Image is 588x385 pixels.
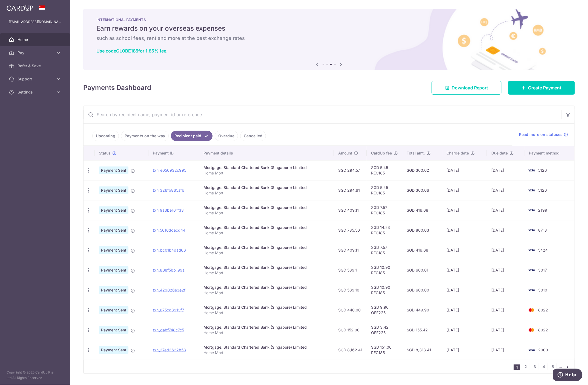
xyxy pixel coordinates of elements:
[99,346,128,354] span: Payment Sent
[203,325,329,330] div: Mortgage. Standard Chartered Bank (Singapore) Limited
[334,220,367,240] td: SGD 785.50
[367,220,402,240] td: SGD 14.53 REC185
[526,227,537,234] img: Bank Card
[153,168,186,173] a: txn_e050932c995
[148,146,199,160] th: Payment ID
[203,290,329,296] p: Home Mort
[203,245,329,250] div: Mortgage. Standard Chartered Bank (Singapore) Limited
[153,188,184,192] a: txn_326fb865afb
[432,81,501,95] a: Download Report
[447,150,469,156] span: Charge date
[526,327,537,333] img: Bank Card
[538,168,547,173] span: 5126
[203,205,329,210] div: Mortgage. Standard Chartered Bank (Singapore) Limited
[203,265,329,270] div: Mortgage. Standard Chartered Bank (Singapore) Limited
[215,131,238,141] a: Overdue
[203,310,329,316] p: Home Mort
[153,348,186,352] a: txn_37ed3622b58
[402,280,442,300] td: SGD 600.00
[99,167,128,174] span: Payment Sent
[334,240,367,260] td: SGD 409.11
[116,48,138,54] b: GLOBE185
[153,308,184,312] a: txn_675cd3913f7
[559,363,562,370] li: ...
[153,208,184,212] a: txn_9a3be161f33
[99,266,128,274] span: Payment Sent
[550,363,556,370] a: 5
[538,268,547,272] span: 3017
[487,320,524,340] td: [DATE]
[121,131,169,141] a: Payments on the way
[203,170,329,176] p: Home Mort
[442,260,487,280] td: [DATE]
[203,225,329,230] div: Mortgage. Standard Chartered Bank (Singapore) Limited
[538,248,548,252] span: 5424
[334,200,367,220] td: SGD 409.11
[519,132,568,137] a: Read more on statuses
[487,340,524,360] td: [DATE]
[367,280,402,300] td: SGD 10.90 REC185
[538,288,547,292] span: 3010
[367,160,402,180] td: SGD 5.45 REC185
[96,17,562,22] p: INTERNATIONAL PAYMENTS
[402,260,442,280] td: SGD 600.01
[526,247,537,253] img: Bank Card
[334,300,367,320] td: SGD 440.00
[452,84,488,91] span: Download Report
[334,180,367,200] td: SGD 294.61
[442,240,487,260] td: [DATE]
[84,106,561,123] input: Search by recipient name, payment id or reference
[199,146,334,160] th: Payment details
[7,4,33,11] img: CardUp
[526,207,537,214] img: Bank Card
[171,131,213,141] a: Recipient paid
[18,63,54,69] span: Refer & Save
[203,210,329,216] p: Home Mort
[402,160,442,180] td: SGD 300.02
[18,37,54,42] span: Home
[402,180,442,200] td: SGD 300.06
[538,348,548,352] span: 2000
[203,270,329,276] p: Home Mort
[442,200,487,220] td: [DATE]
[153,248,186,252] a: txn_bc01b4dad66
[99,186,128,194] span: Payment Sent
[203,230,329,236] p: Home Mort
[367,340,402,360] td: SGD 151.00 REC185
[526,307,537,313] img: Bank Card
[83,9,575,70] img: International Payment Banner
[487,300,524,320] td: [DATE]
[487,180,524,200] td: [DATE]
[99,306,128,314] span: Payment Sent
[508,81,575,95] a: Create Payment
[367,240,402,260] td: SGD 7.57 REC185
[367,300,402,320] td: SGD 9.90 OFF225
[526,167,537,174] img: Bank Card
[526,287,537,293] img: Bank Card
[538,188,547,192] span: 5126
[402,220,442,240] td: SGD 800.03
[334,280,367,300] td: SGD 589.10
[99,150,111,156] span: Status
[338,150,352,156] span: Amount
[153,328,184,332] a: txn_dabf748c7c5
[83,83,151,93] h4: Payments Dashboard
[487,220,524,240] td: [DATE]
[367,180,402,200] td: SGD 5.45 REC185
[487,200,524,220] td: [DATE]
[514,364,520,370] li: 1
[334,320,367,340] td: SGD 152.00
[538,208,547,212] span: 2199
[99,206,128,214] span: Payment Sent
[541,363,547,370] a: 4
[526,267,537,273] img: Bank Card
[491,150,508,156] span: Due date
[487,160,524,180] td: [DATE]
[99,246,128,254] span: Payment Sent
[402,340,442,360] td: SGD 8,313.41
[514,360,574,373] nav: pager
[371,150,392,156] span: CardUp fee
[402,240,442,260] td: SGD 416.68
[96,24,562,33] h5: Earn rewards on your overseas expenses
